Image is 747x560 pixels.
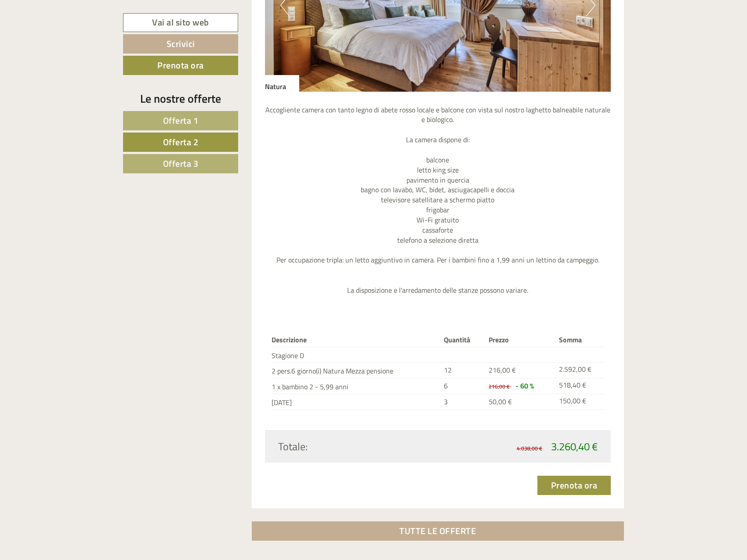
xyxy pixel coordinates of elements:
a: Prenota ora [537,476,611,495]
div: Natura [265,75,299,92]
div: Le nostre offerte [123,90,238,107]
a: Scrivici [123,34,238,54]
td: 12 [440,363,485,378]
td: 6 [440,378,485,394]
td: Stagione D [272,347,440,363]
a: Prenota ora [123,56,238,75]
span: 216,00 € [489,365,516,375]
span: 216,00 € [489,382,510,391]
span: 50,00 € [489,396,512,407]
a: TUTTE LE OFFERTE [252,521,624,541]
td: 2.592,00 € [555,363,604,378]
a: Vai al sito web [123,13,238,32]
td: 150,00 € [555,394,604,410]
span: Offerta 1 [163,114,199,127]
p: Accogliente camera con tanto legno di abete rosso locale e balcone con vista sul nostro laghetto ... [265,105,611,295]
th: Descrizione [272,333,440,347]
th: Quantità [440,333,485,347]
span: Offerta 3 [163,157,199,170]
th: Prezzo [485,333,555,347]
span: 3.260,40 € [551,438,598,454]
th: Somma [555,333,604,347]
td: 518,40 € [555,378,604,394]
td: [DATE] [272,394,440,410]
span: Offerta 2 [163,135,199,149]
td: 3 [440,394,485,410]
span: - 60 % [515,381,534,391]
td: 2 pers.6 giorno(i) Natura Mezza pensione [272,363,440,378]
div: Totale: [272,439,438,454]
td: 1 x bambino 2 - 5,99 anni [272,378,440,394]
span: 4.038,00 € [517,444,542,452]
